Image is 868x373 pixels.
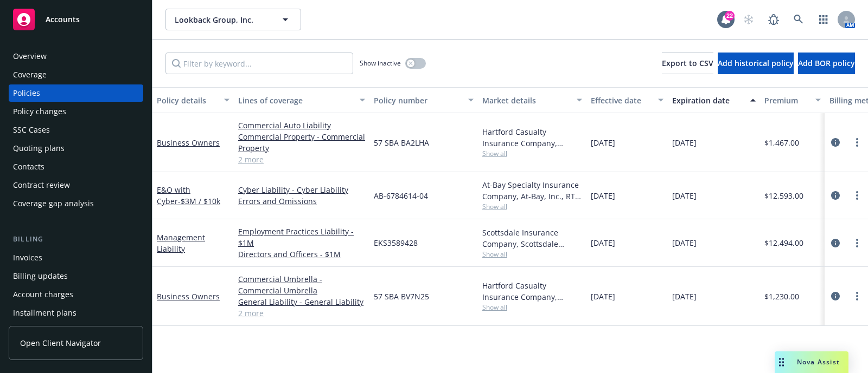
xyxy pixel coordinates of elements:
[360,58,401,68] span: Show inactive
[764,190,803,201] span: $12,593.00
[591,237,615,248] span: [DATE]
[798,58,855,68] span: Add BOR policy
[178,196,220,206] span: - $3M / $10k
[175,14,269,25] span: Lookback Group, Inc.
[829,290,842,303] a: circleInformation
[764,95,809,106] div: Premium
[9,286,143,303] a: Account charges
[482,95,570,106] div: Market details
[9,195,143,212] a: Coverage gap analysis
[374,95,462,106] div: Policy number
[9,249,143,266] a: Invoices
[482,303,582,312] span: Show all
[9,158,143,175] a: Contacts
[13,121,50,139] div: SSC Cases
[9,103,143,120] a: Policy changes
[662,58,713,68] span: Export to CSV
[9,176,143,194] a: Contract review
[20,337,101,349] span: Open Client Navigator
[238,226,365,248] a: Employment Practices Liability - $1M
[13,140,65,157] div: Quoting plans
[9,234,143,245] div: Billing
[238,296,365,307] a: General Liability - General Liability
[46,15,80,24] span: Accounts
[478,87,586,113] button: Market details
[851,290,864,303] a: more
[586,87,668,113] button: Effective date
[157,138,220,148] a: Business Owners
[369,87,478,113] button: Policy number
[13,103,66,120] div: Policy changes
[13,249,42,266] div: Invoices
[482,227,582,250] div: Scottsdale Insurance Company, Scottsdale Insurance Company (Nationwide), E-Risk Services, RT Spec...
[591,95,652,106] div: Effective date
[13,176,70,194] div: Contract review
[374,190,428,201] span: AB-6784614-04
[238,154,365,165] a: 2 more
[760,87,825,113] button: Premium
[9,140,143,157] a: Quoting plans
[157,95,218,106] div: Policy details
[775,351,788,373] div: Drag to move
[157,232,205,254] a: Management Liability
[764,137,799,148] span: $1,467.00
[13,286,73,303] div: Account charges
[9,48,143,65] a: Overview
[13,84,40,102] div: Policies
[662,53,713,74] button: Export to CSV
[9,4,143,35] a: Accounts
[718,53,794,74] button: Add historical policy
[738,9,759,30] a: Start snowing
[238,131,365,154] a: Commercial Property - Commercial Property
[9,66,143,83] a: Coverage
[829,189,842,202] a: circleInformation
[13,267,68,285] div: Billing updates
[788,9,809,30] a: Search
[775,351,848,373] button: Nova Assist
[813,9,834,30] a: Switch app
[13,66,47,83] div: Coverage
[763,9,784,30] a: Report a Bug
[591,190,615,201] span: [DATE]
[238,307,365,319] a: 2 more
[672,95,744,106] div: Expiration date
[829,237,842,250] a: circleInformation
[13,48,47,65] div: Overview
[165,53,353,74] input: Filter by keyword...
[9,304,143,322] a: Installment plans
[482,149,582,158] span: Show all
[374,137,429,148] span: 57 SBA BA2LHA
[851,189,864,202] a: more
[238,195,365,207] a: Errors and Omissions
[13,158,44,175] div: Contacts
[482,179,582,202] div: At-Bay Specialty Insurance Company, At-Bay, Inc., RT Specialty Insurance Services, LLC (RSG Speci...
[152,87,234,113] button: Policy details
[238,248,365,260] a: Directors and Officers - $1M
[672,291,697,302] span: [DATE]
[668,87,760,113] button: Expiration date
[157,291,220,302] a: Business Owners
[9,267,143,285] a: Billing updates
[9,84,143,102] a: Policies
[482,250,582,259] span: Show all
[238,184,365,195] a: Cyber Liability - Cyber Liability
[482,280,582,303] div: Hartford Casualty Insurance Company, Hartford Insurance Group
[234,87,369,113] button: Lines of coverage
[851,237,864,250] a: more
[374,237,418,248] span: EKS3589428
[764,291,799,302] span: $1,230.00
[672,237,697,248] span: [DATE]
[165,9,301,30] button: Lookback Group, Inc.
[374,291,429,302] span: 57 SBA BV7N25
[851,136,864,149] a: more
[482,126,582,149] div: Hartford Casualty Insurance Company, Hartford Insurance Group
[9,121,143,139] a: SSC Cases
[829,136,842,149] a: circleInformation
[718,58,794,68] span: Add historical policy
[13,195,94,212] div: Coverage gap analysis
[238,120,365,131] a: Commercial Auto Liability
[797,357,840,367] span: Nova Assist
[591,291,615,302] span: [DATE]
[591,137,615,148] span: [DATE]
[13,304,76,322] div: Installment plans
